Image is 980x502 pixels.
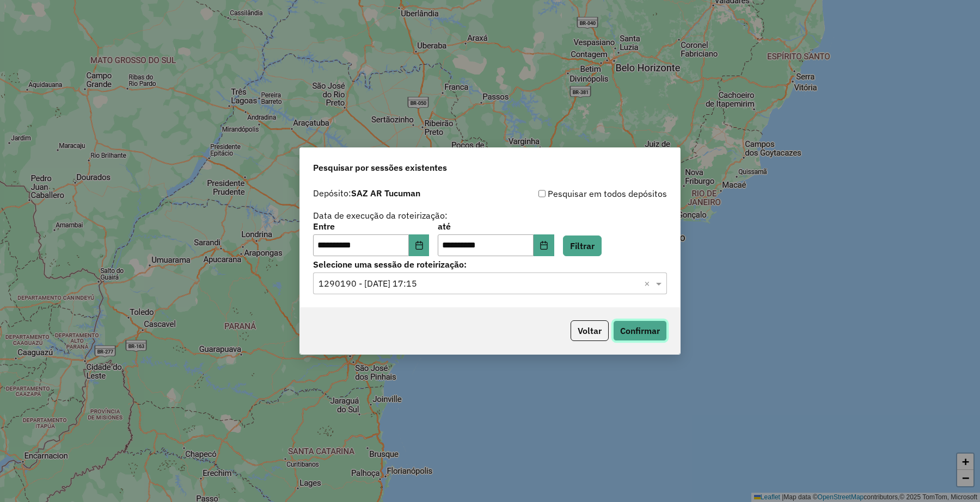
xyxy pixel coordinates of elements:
button: Filtrar [563,235,602,256]
button: Voltar [571,320,609,341]
label: Selecione uma sessão de roteirização: [313,258,667,271]
label: Entre [313,220,429,233]
span: Clear all [644,277,653,290]
span: Pesquisar por sessões existentes [313,161,447,174]
button: Choose Date [534,234,554,256]
strong: SAZ AR Tucuman [351,188,420,199]
label: até [438,220,554,233]
button: Choose Date [409,234,430,256]
button: Confirmar [613,320,667,341]
label: Depósito: [313,187,420,200]
label: Data de execução da roteirização: [313,209,448,222]
div: Pesquisar em todos depósitos [490,187,667,200]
